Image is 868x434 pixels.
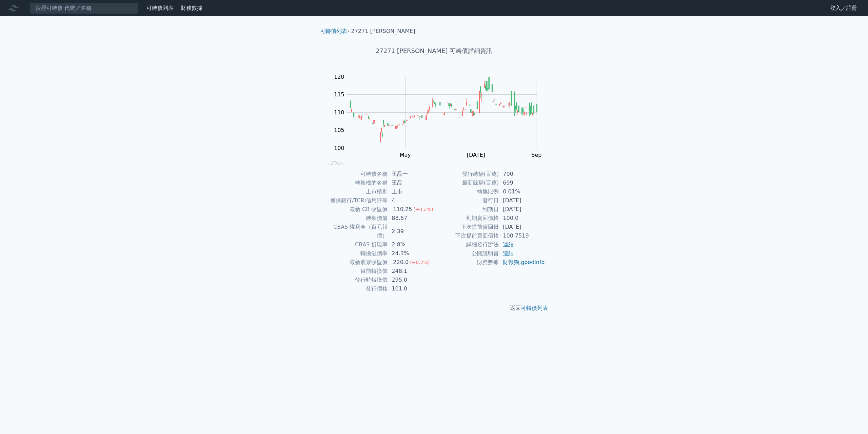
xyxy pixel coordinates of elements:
[388,240,434,249] td: 2.8%
[388,178,434,187] td: 王品
[323,276,388,284] td: 發行時轉換價
[499,223,545,231] td: [DATE]
[323,258,388,267] td: 最新股票收盤價
[347,77,537,142] g: Series
[434,196,499,205] td: 發行日
[392,205,413,214] div: 110.25
[410,260,430,265] span: (+0.2%)
[434,178,499,187] td: 最新餘額(百萬)
[323,205,388,214] td: 最新 CB 收盤價
[388,170,434,178] td: 王品一
[315,304,553,312] p: 返回
[531,152,541,158] tspan: Sep
[388,223,434,240] td: 2.39
[388,187,434,196] td: 上市
[320,28,347,34] a: 可轉債列表
[146,5,174,11] a: 可轉債列表
[499,205,545,214] td: [DATE]
[503,250,514,257] a: 連結
[413,207,433,212] span: (+0.2%)
[400,152,411,158] tspan: May
[503,241,514,248] a: 連結
[30,2,138,14] input: 搜尋可轉債 代號／名稱
[388,284,434,293] td: 101.0
[323,178,388,187] td: 轉換標的名稱
[499,196,545,205] td: [DATE]
[388,196,434,205] td: 4
[434,223,499,231] td: 下次提前賣回日
[434,214,499,223] td: 到期賣回價格
[323,284,388,293] td: 發行價格
[323,196,388,205] td: 擔保銀行/TCRI信用評等
[499,258,545,267] td: ,
[467,152,485,158] tspan: [DATE]
[331,74,548,158] g: Chart
[499,187,545,196] td: 0.01%
[351,27,415,35] li: 27271 [PERSON_NAME]
[323,187,388,196] td: 上市櫃別
[323,214,388,223] td: 轉換價值
[499,170,545,178] td: 700
[320,27,349,35] li: ›
[323,249,388,258] td: 轉換溢價率
[503,259,519,265] a: 財報狗
[334,91,344,98] tspan: 115
[334,145,344,151] tspan: 100
[323,267,388,276] td: 目前轉換價
[392,258,410,267] div: 220.0
[499,231,545,240] td: 100.7519
[334,74,344,80] tspan: 120
[434,170,499,178] td: 發行總額(百萬)
[434,187,499,196] td: 轉換比例
[388,249,434,258] td: 24.3%
[499,214,545,223] td: 100.0
[499,178,545,187] td: 699
[334,109,344,116] tspan: 110
[334,127,344,133] tspan: 105
[521,259,545,265] a: goodinfo
[388,267,434,276] td: 248.1
[434,240,499,249] td: 詳細發行辦法
[323,170,388,178] td: 可轉債名稱
[388,214,434,223] td: 88.67
[181,5,202,11] a: 財務數據
[434,231,499,240] td: 下次提前賣回價格
[388,276,434,284] td: 295.0
[434,258,499,267] td: 財務數據
[434,249,499,258] td: 公開說明書
[825,3,863,14] a: 登入／註冊
[521,305,548,311] a: 可轉債列表
[323,240,388,249] td: CBAS 折現率
[323,223,388,240] td: CBAS 權利金（百元報價）
[315,46,553,56] h1: 27271 [PERSON_NAME] 可轉債詳細資訊
[434,205,499,214] td: 到期日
